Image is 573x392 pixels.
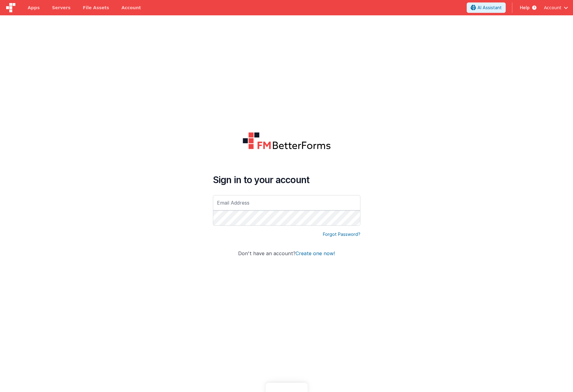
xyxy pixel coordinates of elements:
button: Create one now! [296,251,335,256]
span: Account [544,5,561,11]
span: Apps [28,5,40,11]
span: File Assets [83,5,109,11]
button: Account [544,5,568,11]
span: AI Assistant [477,5,502,11]
span: Help [520,5,530,11]
h4: Don't have an account? [213,251,360,256]
button: AI Assistant [467,2,506,13]
span: Servers [52,5,70,11]
h4: Sign in to your account [213,174,360,185]
input: Email Address [213,195,360,210]
a: Forgot Password? [323,231,360,237]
